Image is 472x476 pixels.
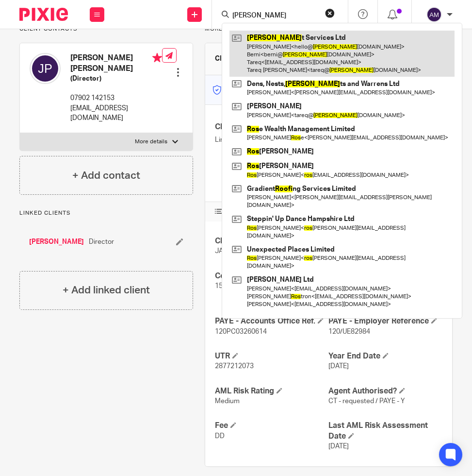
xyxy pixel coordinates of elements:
[63,283,150,298] h4: + Add linked client
[215,135,329,145] p: Limited company
[215,236,329,246] h4: Client Reference
[426,7,442,22] img: svg%3E
[328,421,442,442] h4: Last AML Risk Assessment Date
[19,209,193,217] p: Linked clients
[231,12,319,20] input: Search
[215,54,264,64] h3: Client manager
[328,443,349,450] span: [DATE]
[215,271,329,281] h4: Company Reg. No.
[215,316,329,326] h4: PAYE - Accounts Office Ref.
[152,53,162,63] i: Primary
[215,248,240,255] span: JAC001
[215,398,240,405] span: Medium
[328,351,442,361] h4: Year End Date
[215,122,329,132] h4: Client type
[19,25,193,33] p: Client contacts
[215,363,254,370] span: 2877212073
[328,398,405,405] span: CT - requested / PAYE - Y
[19,8,68,21] img: Pixie
[215,283,246,289] span: 15717605
[135,138,167,146] p: More details
[328,386,442,396] h4: Agent Authorised?
[328,316,442,326] h4: PAYE - Employer Reference
[328,328,370,335] span: 120/UE82984
[215,328,267,335] span: 120PC03260614
[325,8,335,18] button: Clear
[205,25,453,33] p: More details
[72,168,140,183] h4: + Add contact
[70,103,162,123] p: [EMAIL_ADDRESS][DOMAIN_NAME]
[29,237,84,247] a: [PERSON_NAME]
[215,208,329,216] h4: CUSTOM FIELDS
[215,433,225,440] span: DD
[215,386,329,396] h4: AML Risk Rating
[89,237,114,247] span: Director
[212,80,356,100] p: Master code for secure communications and files
[328,363,349,370] span: [DATE]
[215,351,329,361] h4: UTR
[70,74,162,84] h5: (Director)
[30,53,61,84] img: svg%3E
[215,421,329,431] h4: Fee
[70,53,162,74] h4: [PERSON_NAME] [PERSON_NAME]
[70,93,162,103] p: 07902 142153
